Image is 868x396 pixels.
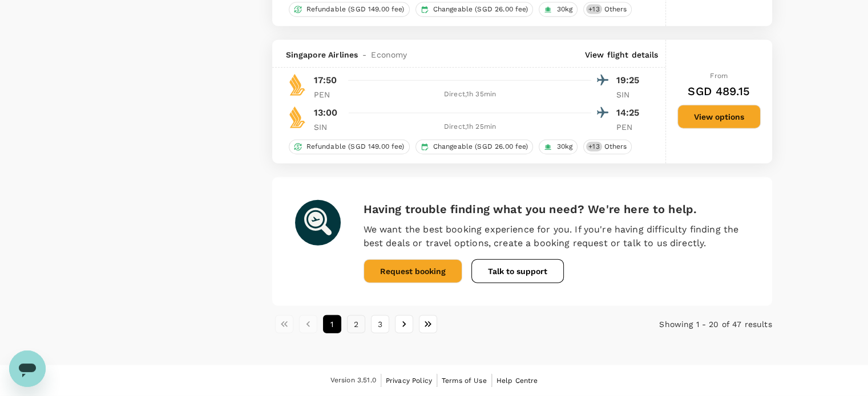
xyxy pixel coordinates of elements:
button: Talk to support [471,259,564,283]
div: Refundable (SGD 149.00 fee) [289,2,410,17]
h6: Having trouble finding what you need? We're here to help. [364,200,749,218]
button: page 1 [323,315,341,333]
p: 19:25 [616,74,645,87]
p: Showing 1 - 20 of 47 results [605,319,772,330]
span: Version 3.51.0 [330,375,376,386]
nav: pagination navigation [272,315,605,333]
span: Others [600,142,632,152]
p: PEN [314,89,342,100]
p: We want the best booking experience for you. If you're having difficulty finding the best deals o... [364,223,749,250]
button: Go to page 3 [371,315,389,333]
div: 30kg [539,2,578,17]
button: Request booking [364,259,462,283]
p: SIN [314,121,342,133]
div: Direct , 1h 35min [349,89,591,100]
span: 30kg [552,5,577,14]
span: - [358,49,371,60]
span: Refundable (SGD 149.00 fee) [302,5,409,14]
div: Refundable (SGD 149.00 fee) [289,140,410,154]
a: Privacy Policy [386,374,432,387]
div: Changeable (SGD 26.00 fee) [415,140,534,154]
img: SQ [286,74,309,96]
span: Others [600,5,632,14]
p: 14:25 [616,106,645,120]
button: Go to next page [395,315,413,333]
button: Go to last page [419,315,437,333]
span: + 13 [586,5,601,14]
p: 17:50 [314,74,337,87]
span: Refundable (SGD 149.00 fee) [302,142,409,152]
button: View options [677,105,761,129]
div: +13Others [583,2,632,17]
button: Go to page 2 [347,315,365,333]
span: Economy [371,49,407,60]
span: Singapore Airlines [286,49,358,60]
span: 30kg [552,142,577,152]
span: Help Centre [496,377,538,385]
span: From [710,72,728,80]
iframe: Button to launch messaging window [9,350,46,387]
div: Direct , 1h 25min [349,121,591,133]
p: View flight details [585,49,659,60]
div: 30kg [539,140,578,154]
p: PEN [616,121,645,133]
span: Changeable (SGD 26.00 fee) [429,142,533,152]
img: SQ [286,106,309,129]
span: Changeable (SGD 26.00 fee) [429,5,533,14]
p: SIN [616,89,645,100]
a: Help Centre [496,374,538,387]
span: Privacy Policy [386,377,432,385]
div: Changeable (SGD 26.00 fee) [415,2,534,17]
h6: SGD 489.15 [688,82,750,100]
span: Terms of Use [442,377,487,385]
div: +13Others [583,140,632,154]
p: 13:00 [314,106,338,120]
span: + 13 [586,142,601,152]
a: Terms of Use [442,374,487,387]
